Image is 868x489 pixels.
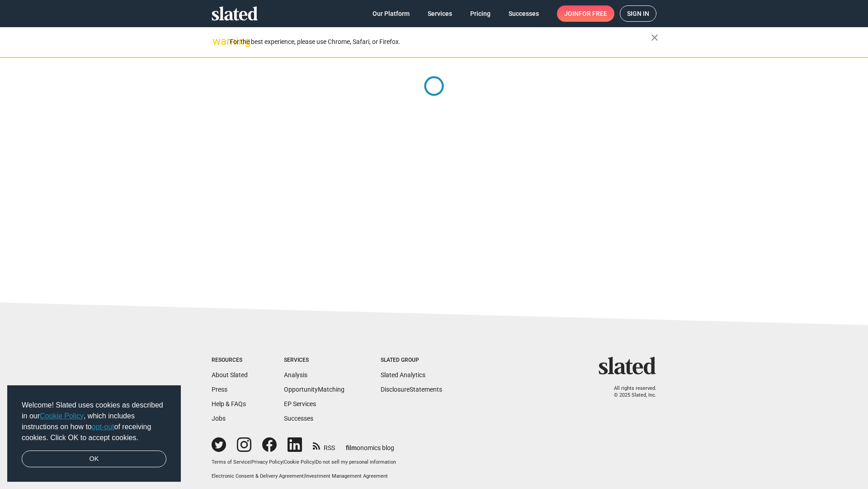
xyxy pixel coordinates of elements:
[212,459,250,465] a: Terms of Service
[501,5,546,22] a: Successes
[346,436,394,452] a: filmonomics blog
[305,473,388,479] a: Investment Management Agreement
[557,5,614,22] a: Joinfor free
[284,371,307,379] a: Analysis
[251,459,283,465] a: Privacy Policy
[22,451,166,468] a: dismiss cookie message
[230,36,651,48] div: For the best experience, please use Chrome, Safari, or Firefox.
[250,459,251,465] span: |
[649,32,660,43] mat-icon: close
[373,5,410,22] span: Our Platform
[365,5,417,22] a: Our Platform
[283,459,284,465] span: |
[212,415,226,422] a: Jobs
[22,400,166,443] span: Welcome! Slated uses cookies as described in our , which includes instructions on how to of recei...
[212,36,223,47] mat-icon: warning
[627,6,649,21] span: Sign in
[313,438,335,452] a: RSS
[284,357,344,364] div: Services
[284,459,314,465] a: Cookie Policy
[381,357,442,364] div: Slated Group
[420,5,459,22] a: Services
[316,459,396,466] button: Do not sell my personal information
[92,423,114,431] a: opt-out
[604,385,656,398] p: All rights reserved. © 2025 Slated, Inc.
[284,386,344,393] a: OpportunityMatching
[212,473,304,479] a: Electronic Consent & Delivery Agreement
[212,386,227,393] a: Press
[428,5,452,22] span: Services
[463,5,498,22] a: Pricing
[7,385,181,482] div: cookieconsent
[564,5,607,22] span: Join
[212,371,248,379] a: About Slated
[381,371,425,379] a: Slated Analytics
[381,386,442,393] a: DisclosureStatements
[284,400,316,407] a: EP Services
[620,5,656,22] a: Sign in
[470,5,491,22] span: Pricing
[40,412,84,420] a: Cookie Policy
[314,459,316,465] span: |
[579,5,607,22] span: for free
[212,400,246,407] a: Help & FAQs
[212,357,248,364] div: Resources
[304,473,305,479] span: |
[509,5,539,22] span: Successes
[284,415,313,422] a: Successes
[346,444,357,451] span: film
